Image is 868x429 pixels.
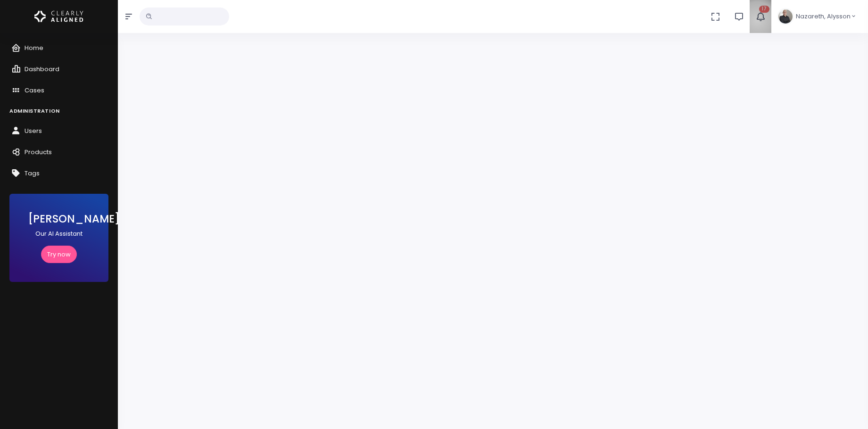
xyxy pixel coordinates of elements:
img: Logo Horizontal [34,7,83,26]
span: Tags [25,169,40,178]
span: Nazareth, Alysson [796,12,851,21]
span: Dashboard [25,65,59,74]
a: Try now [41,246,77,263]
img: Header Avatar [777,8,794,25]
span: Users [25,126,42,135]
h3: [PERSON_NAME] [28,213,90,225]
p: Our AI Assistant [28,229,90,239]
span: Products [25,148,52,157]
span: 17 [759,6,769,13]
span: Home [25,43,43,52]
span: Cases [25,86,44,95]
